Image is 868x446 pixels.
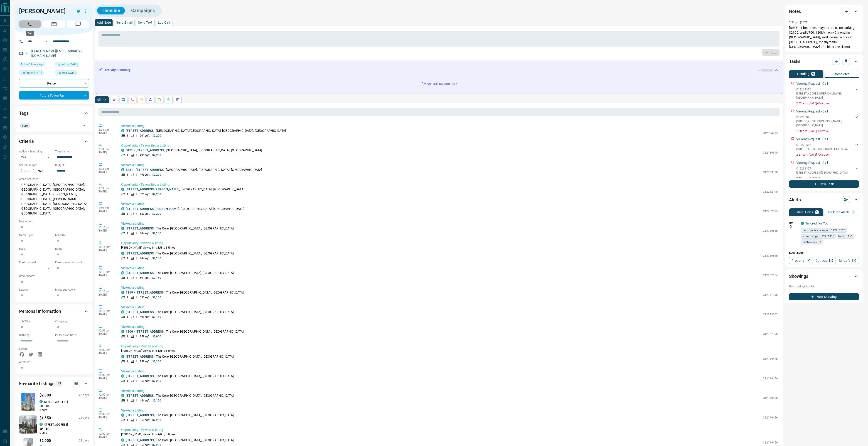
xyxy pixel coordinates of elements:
[789,56,859,67] div: Tasks
[98,128,114,131] p: 2:08 pm
[19,347,53,351] p: Social:
[98,374,114,377] p: 12:07 pm
[98,209,114,213] p: [DATE]
[812,257,836,264] a: Condos
[98,131,114,135] p: [DATE]
[763,357,778,361] p: C12199456
[763,131,778,135] p: C12324733
[158,98,161,102] svg: Requests
[135,295,137,299] p: 1
[121,369,778,374] p: Viewed a Listing
[126,251,234,256] p: , The Core, [GEOGRAPHIC_DATA], [GEOGRAPHIC_DATA]
[121,305,778,310] p: Viewed a Listing
[19,392,89,412] a: Favourited listing$2,00022 dayscondos.ca[STREET_ADDRESS]BD |1BA0 sqft
[802,228,845,232] span: rent price range: 1170,3025
[121,344,778,349] p: Opportunity - Viewed a listing
[135,276,137,280] p: 1
[98,170,114,174] p: [DATE]
[797,72,809,75] p: Pending
[853,211,854,214] p: 0
[98,245,114,249] p: 12:15 pm
[98,352,114,355] p: [DATE]
[796,137,828,142] p: Viewing Request - Call
[135,379,137,383] p: 1
[152,399,161,403] p: $2,150
[127,334,128,339] p: 1
[19,138,34,145] h2: Criteria
[126,207,244,211] p: , [GEOGRAPHIC_DATA], [GEOGRAPHIC_DATA]
[121,143,778,148] p: Opportunity - Favourited a Listing
[805,222,829,225] a: Tailored For You
[105,68,130,72] p: Activity Summary
[121,182,778,187] p: Opportunity - Favourited a Listing
[794,211,813,214] p: Listing Alerts
[98,190,114,193] p: [DATE]
[121,188,124,191] div: condos.ca
[127,295,128,299] p: 1
[19,163,53,167] p: Search Range:
[796,142,859,152] div: C12272512[STREET_ADDRESS],[GEOGRAPHIC_DATA]
[126,374,155,378] a: [STREET_ADDRESS]
[19,154,53,161] div: Yes
[127,276,128,280] p: 1
[19,70,53,77] div: Wed Jul 23 2025
[19,414,89,435] a: Favourited listing$1,85022 dayscondos.ca[STREET_ADDRESS]BD |1BA0 sqft
[135,192,137,196] p: 1
[121,168,124,171] div: condos.ca
[152,153,161,157] p: $2,200
[796,167,848,171] p: C12291327
[121,355,124,358] div: condos.ca
[39,431,89,435] p: 0 sqft
[135,212,137,216] p: 1
[22,123,28,128] span: sept
[127,231,128,235] p: 1
[98,309,114,313] p: 12:10 pm
[789,6,859,17] div: Notes
[126,393,234,398] p: , The Core, [GEOGRAPHIC_DATA], [GEOGRAPHIC_DATA]
[796,87,859,101] div: C12268370[STREET_ADDRESS][PERSON_NAME],[GEOGRAPHIC_DATA]
[55,149,89,154] p: Timeframe:
[19,260,53,264] p: Pre-Approved:
[121,124,778,128] p: Viewed a Listing
[19,79,89,87] div: Renter
[126,207,179,211] a: [STREET_ADDRESS][PERSON_NAME]
[126,128,286,133] p: , [DEMOGRAPHIC_DATA][GEOGRAPHIC_DATA], [GEOGRAPHIC_DATA], [GEOGRAPHIC_DATA]
[789,257,812,264] a: Property
[44,400,68,404] p: [STREET_ADDRESS]
[135,153,137,157] p: 1
[763,332,778,336] p: C12327306
[19,177,89,181] p: Areas Searched:
[19,149,53,154] p: Actively Searching:
[67,20,89,28] span: Message
[121,389,778,393] p: Viewed a Listing
[121,310,124,314] div: condos.ca
[789,293,859,300] button: New Showing
[796,114,859,128] div: C12296026[STREET_ADDRESS][PERSON_NAME],[GEOGRAPHIC_DATA]
[127,173,128,177] p: 1
[763,396,778,400] p: C12330588
[19,333,53,337] p: Birthday:
[126,355,155,358] a: [STREET_ADDRESS]
[140,134,150,138] p: 601 sqft
[126,290,244,295] p: , The Core, [GEOGRAPHIC_DATA], [GEOGRAPHIC_DATA]
[763,209,778,213] p: C12252115
[140,359,150,364] p: 358 sqft
[44,39,49,44] button: Open
[126,271,234,275] p: , The Core, [GEOGRAPHIC_DATA], [GEOGRAPHIC_DATA]
[99,66,779,74] div: Activity Summary
[79,393,89,397] p: 22 days
[158,21,170,24] p: Log Call
[98,332,114,335] p: [DATE]
[97,21,111,24] p: Add Note
[39,404,89,408] p: BD | 1 BA
[19,108,89,119] div: Tags
[126,167,262,172] p: , [GEOGRAPHIC_DATA], [GEOGRAPHIC_DATA], [GEOGRAPHIC_DATA]
[127,212,128,216] p: 1
[55,260,89,264] p: Pre-Approval Amount:
[98,148,114,151] p: 2:08 pm
[802,234,834,238] span: size range: 277,1318
[98,167,114,170] p: 2:03 pm
[135,334,137,339] p: 1
[121,129,124,132] div: condos.ca
[55,70,89,77] div: Sun Jul 20 2025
